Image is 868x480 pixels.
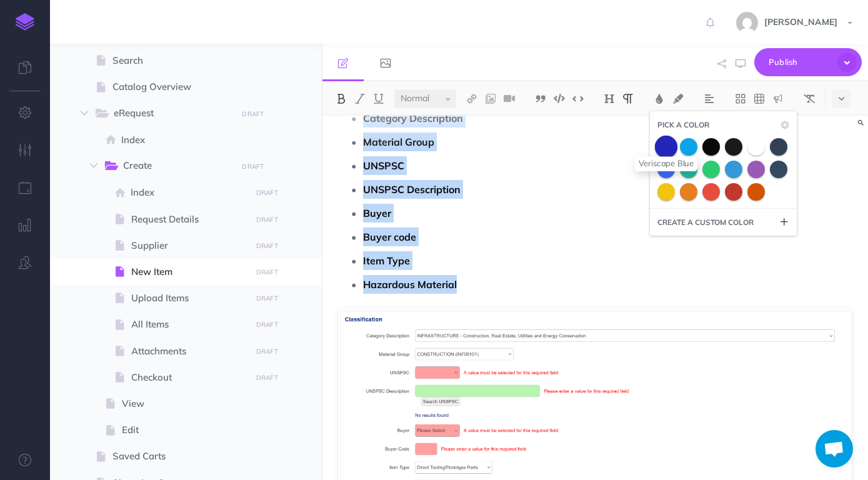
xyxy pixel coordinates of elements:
img: Paragraph button [622,94,634,104]
span: Publish [769,52,831,72]
button: DRAFT [251,291,282,306]
span: eRequest [114,106,228,122]
button: DRAFT [237,107,269,121]
span: Attachments [131,344,247,359]
small: DRAFT [242,110,264,118]
img: Code block button [554,94,565,103]
span: Edit [122,422,247,437]
img: Create table button [754,94,765,104]
img: Add image button [485,94,496,104]
span: Checkout [131,370,247,385]
img: logo-mark.svg [16,13,34,31]
strong: Buyer [363,207,391,219]
span: Saved Carts [112,449,247,464]
img: 743f3ee6f9f80ed2ad13fd650e81ed88.jpg [736,12,758,34]
small: DRAFT [242,162,264,171]
small: DRAFT [256,242,278,250]
strong: UNSPSC Description [363,183,461,196]
small: CREATE A CUSTOM COLOR [657,216,754,228]
span: Search [112,53,247,68]
img: Link button [466,94,477,104]
small: DRAFT [256,294,278,302]
strong: Buyer code [363,231,416,243]
img: Callout dropdown menu button [772,94,784,104]
small: DRAFT [256,189,278,197]
img: Inline code button [572,94,584,103]
button: DRAFT [251,212,282,227]
img: Clear styles button [804,94,815,104]
img: Text color button [654,94,665,104]
span: All Items [131,317,247,332]
strong: Hazardous Material [363,278,457,291]
strong: UNSPSC [363,159,404,172]
img: Text background color button [672,94,684,104]
small: DRAFT [256,216,278,224]
img: Blockquote button [535,94,546,104]
img: Italic button [354,94,366,104]
a: Open chat [816,430,853,467]
img: Bold button [336,94,347,104]
button: DRAFT [251,239,282,253]
span: New Item [131,264,247,279]
img: Add video button [504,94,515,104]
img: Underline button [373,94,384,104]
img: Alignment dropdown menu button [704,94,715,104]
span: Catalog Overview [112,79,247,94]
span: Supplier [131,238,247,253]
small: DRAFT [256,347,278,356]
span: Request Details [131,212,247,227]
small: DRAFT [256,374,278,382]
button: DRAFT [251,344,282,359]
span: Create [123,158,228,174]
button: DRAFT [251,371,282,385]
span: Upload Items [131,291,247,306]
span: View [122,396,247,411]
small: DRAFT [256,321,278,329]
strong: Item Type [363,254,410,267]
button: DRAFT [237,159,269,174]
span: [PERSON_NAME] [758,16,844,27]
button: DRAFT [251,186,282,200]
span: Index [121,132,247,147]
span: PICK A COLOR [657,119,709,131]
button: DRAFT [251,317,282,332]
strong: Category Description [363,112,463,124]
img: Headings dropdown button [604,94,615,104]
strong: Material Group [363,136,434,148]
button: Publish [754,48,862,76]
button: DRAFT [251,265,282,279]
span: Index [131,185,247,200]
small: DRAFT [256,268,278,276]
